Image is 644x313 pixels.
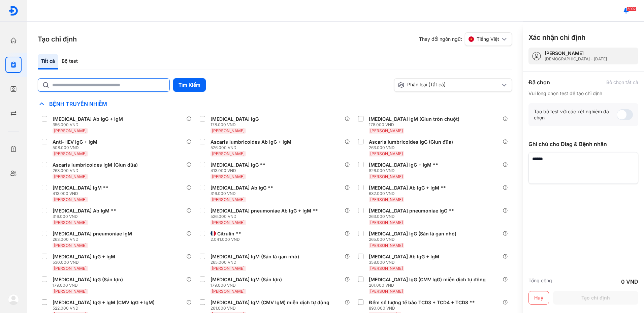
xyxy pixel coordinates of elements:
[211,300,329,306] div: [MEDICAL_DATA] IgM (CMV IgM) miễn dịch tự động
[477,36,499,42] span: Tiếng Việt
[369,122,462,127] div: 178.000 VND
[370,151,403,156] span: [PERSON_NAME]
[53,168,140,173] div: 263.000 VND
[528,78,550,86] div: Đã chọn
[211,162,265,168] div: [MEDICAL_DATA] IgG **
[211,208,318,214] div: [MEDICAL_DATA] pneumoniae Ab IgG + IgM **
[53,191,111,196] div: 413.000 VND
[212,197,245,202] span: [PERSON_NAME]
[369,162,438,168] div: [MEDICAL_DATA] IgG + IgM **
[53,139,97,145] div: Anti-HEV IgG + IgM
[545,50,607,56] div: [PERSON_NAME]
[211,185,273,191] div: [MEDICAL_DATA] Ab IgG **
[53,231,132,237] div: [MEDICAL_DATA] pneumoniae IgM
[212,174,245,179] span: [PERSON_NAME]
[211,214,321,219] div: 526.000 VND
[211,277,282,283] div: [MEDICAL_DATA] IgM (Sán lợn)
[369,237,459,242] div: 265.000 VND
[528,291,549,305] button: Huỷ
[53,122,126,127] div: 356.000 VND
[217,231,241,237] div: Citrulin **
[369,139,453,145] div: Ascaris lumbricoides IgG (Giun đũa)
[53,277,123,283] div: [MEDICAL_DATA] IgG (Sán lợn)
[534,109,617,121] div: Tạo bộ test với các xét nghiệm đã chọn
[53,162,138,168] div: Ascaris lumbricoides IgM (Giun đũa)
[369,260,442,265] div: 358.000 VND
[46,101,110,107] span: Bệnh Truyền Nhiễm
[54,174,87,179] span: [PERSON_NAME]
[212,266,245,271] span: [PERSON_NAME]
[211,260,302,265] div: 265.000 VND
[53,306,157,311] div: 522.000 VND
[53,260,118,265] div: 530.000 VND
[54,289,87,294] span: [PERSON_NAME]
[370,197,403,202] span: [PERSON_NAME]
[211,139,291,145] div: Ascaris lumbricoides Ab IgG + IgM
[53,208,116,214] div: [MEDICAL_DATA] Ab IgM **
[369,185,446,191] div: [MEDICAL_DATA] Ab IgG + IgM **
[369,231,456,237] div: [MEDICAL_DATA] IgG (Sán lá gan nhỏ)
[54,266,87,271] span: [PERSON_NAME]
[212,289,245,294] span: [PERSON_NAME]
[528,140,638,148] div: Ghi chú cho Diag & Bệnh nhân
[369,277,486,283] div: [MEDICAL_DATA] IgG (CMV IgG) miễn dịch tự động
[212,151,245,156] span: [PERSON_NAME]
[370,174,403,179] span: [PERSON_NAME]
[53,145,100,150] div: 508.000 VND
[370,289,403,294] span: [PERSON_NAME]
[545,56,607,62] div: [DEMOGRAPHIC_DATA] - [DATE]
[53,185,108,191] div: [MEDICAL_DATA] IgM **
[211,168,268,173] div: 413.000 VND
[211,116,259,122] div: [MEDICAL_DATA] IgG
[369,214,457,219] div: 263.000 VND
[53,254,115,260] div: [MEDICAL_DATA] IgG + IgM
[370,128,403,133] span: [PERSON_NAME]
[419,32,512,46] div: Thay đổi ngôn ngữ:
[211,283,285,288] div: 179.000 VND
[528,90,638,96] div: Vui lòng chọn test để tạo chỉ định
[54,220,87,225] span: [PERSON_NAME]
[8,6,19,16] img: logo
[8,294,19,305] img: logo
[370,243,403,248] span: [PERSON_NAME]
[53,300,155,306] div: [MEDICAL_DATA] IgG + IgM (CMV IgG + IgM)
[369,208,454,214] div: [MEDICAL_DATA] pneumoniae IgG **
[53,237,135,242] div: 263.000 VND
[370,266,403,271] span: [PERSON_NAME]
[53,116,123,122] div: [MEDICAL_DATA] Ab IgG + IgM
[211,254,299,260] div: [MEDICAL_DATA] IgM (Sán lá gan nhỏ)
[211,191,276,196] div: 316.000 VND
[211,145,294,150] div: 526.000 VND
[606,79,638,85] div: Bỏ chọn tất cả
[54,128,87,133] span: [PERSON_NAME]
[369,116,459,122] div: [MEDICAL_DATA] IgM (Giun tròn chuột)
[369,254,439,260] div: [MEDICAL_DATA] Ab IgG + IgM
[54,197,87,202] span: [PERSON_NAME]
[369,191,449,196] div: 632.000 VND
[621,278,638,286] div: 0 VND
[369,306,478,311] div: 890.000 VND
[58,54,81,69] div: Bộ test
[528,33,585,42] h3: Xác nhận chỉ định
[173,78,206,92] button: Tìm Kiếm
[528,278,552,286] div: Tổng cộng
[38,54,58,69] div: Tất cả
[212,128,245,133] span: [PERSON_NAME]
[369,300,475,306] div: Đếm số lượng tế bào TCD3 + TCD4 + TCD8 **
[369,283,488,288] div: 261.000 VND
[369,145,456,150] div: 263.000 VND
[211,306,332,311] div: 261.000 VND
[370,220,403,225] span: [PERSON_NAME]
[54,151,87,156] span: [PERSON_NAME]
[53,283,126,288] div: 179.000 VND
[369,168,441,173] div: 826.000 VND
[553,291,638,305] button: Tạo chỉ định
[398,82,500,88] div: Phân loại (Tất cả)
[212,220,245,225] span: [PERSON_NAME]
[211,237,244,242] div: 2.041.000 VND
[54,243,87,248] span: [PERSON_NAME]
[53,214,119,219] div: 316.000 VND
[626,6,637,11] span: 5092
[211,122,261,127] div: 178.000 VND
[38,34,77,44] h3: Tạo chỉ định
